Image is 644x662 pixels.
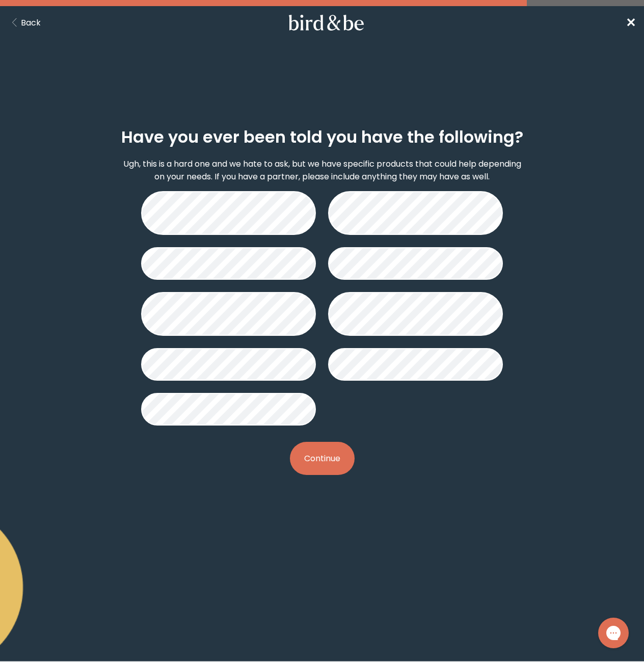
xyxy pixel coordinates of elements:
[121,125,523,149] h2: Have you ever been told you have the following?
[8,16,41,29] button: Back Button
[290,442,355,475] button: Continue
[626,14,636,32] a: ✕
[593,614,634,652] iframe: Gorgias live chat messenger
[121,157,523,183] p: Ugh, this is a hard one and we hate to ask, but we have specific products that could help dependi...
[626,14,636,31] span: ✕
